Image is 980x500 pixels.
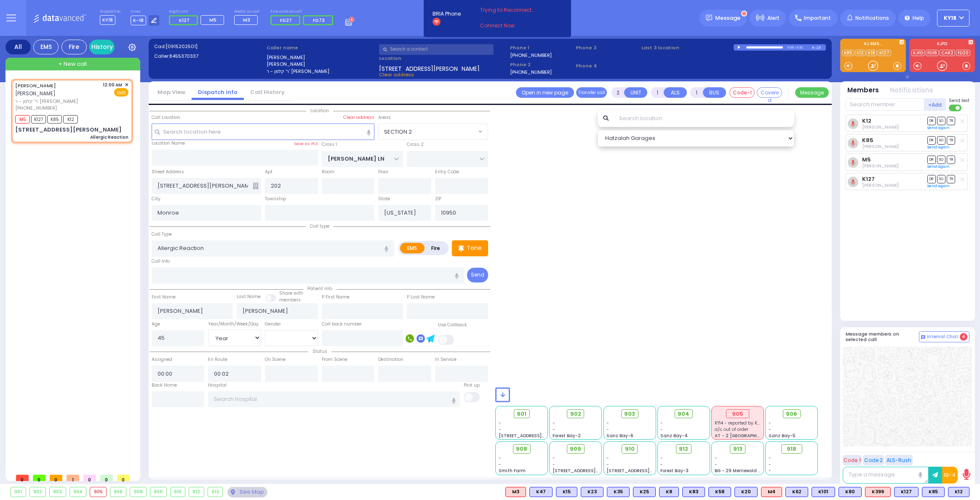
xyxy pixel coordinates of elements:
[715,468,762,474] span: BG - 29 Merriewold S.
[208,391,459,407] input: Search hospital
[378,169,388,175] label: Floor
[734,487,758,497] div: BLS
[660,433,688,439] span: Sanz Bay-4
[499,468,526,474] span: Smith Farm
[576,62,638,70] span: Phone 4
[927,156,936,164] span: DR
[279,290,303,296] small: Share with
[949,97,969,104] span: Send text
[956,50,970,56] a: FD20
[433,10,461,18] span: BRIA Phone
[785,487,808,497] div: K62
[499,433,578,439] span: [STREET_ADDRESS][PERSON_NAME]
[927,164,950,169] a: Send again
[209,16,216,23] span: M5
[847,86,879,95] button: Members
[757,87,782,98] button: Covered
[812,44,826,51] div: K-18
[606,420,609,426] span: -
[15,82,56,89] a: [PERSON_NAME]
[885,455,913,465] button: ALS-Rush
[208,321,261,328] div: Year/Month/Week/Day
[467,244,482,253] p: Tone
[927,334,958,340] span: Internal Chat
[15,98,100,105] span: ר' קלמן - ר' [PERSON_NAME]
[862,124,899,130] span: Bernard Babad
[894,487,919,497] div: BLS
[715,455,717,461] span: -
[499,420,501,426] span: -
[787,445,796,453] span: 918
[937,10,969,27] button: KY18
[682,487,705,497] div: BLS
[913,14,924,22] span: Help
[166,43,198,50] span: [0915202501]
[267,54,376,61] label: [PERSON_NAME]
[125,81,128,89] span: ✕
[606,461,609,468] span: -
[171,487,185,497] div: 910
[922,487,945,497] div: K85
[838,487,862,497] div: BLS
[840,42,906,48] label: KJ EMS...
[734,487,758,497] div: K20
[733,445,742,453] span: 913
[15,126,122,134] div: [STREET_ADDRESS][PERSON_NAME]
[761,487,782,497] div: M4
[130,487,146,497] div: 908
[855,14,889,22] span: Notifications
[322,141,337,148] label: Cross 1
[948,487,969,497] div: K12
[306,108,333,114] span: Location
[243,16,250,23] span: M3
[786,410,797,418] span: 906
[679,445,688,453] span: 912
[659,487,679,497] div: K8
[265,356,286,363] label: On Scene
[499,461,501,468] span: -
[926,50,939,56] a: FD16
[937,175,945,183] span: SO
[606,468,686,474] span: [STREET_ADDRESS][PERSON_NAME]
[89,40,115,54] a: History
[927,117,936,125] span: DR
[660,455,663,461] span: -
[927,136,936,144] span: DR
[682,487,705,497] div: K83
[253,183,259,189] span: Other building occupants
[189,487,204,497] div: 912
[553,433,581,439] span: Forest Bay-2
[103,82,122,88] span: 12:00 AM
[804,14,831,22] span: Important
[948,487,969,497] div: BLS
[866,50,877,56] a: K18
[70,487,86,497] div: 904
[83,475,96,481] span: 0
[379,71,414,78] span: Clear address
[865,487,891,497] div: ALS
[152,196,160,202] label: City
[553,426,555,433] span: -
[322,356,347,363] label: From Scene
[570,410,581,418] span: 902
[313,17,325,24] span: FD73
[553,468,632,474] span: [STREET_ADDRESS][PERSON_NAME]
[865,487,891,497] div: K399
[927,145,950,150] a: Send again
[384,128,412,136] span: SECTION 2
[379,65,480,71] span: [STREET_ADDRESS][PERSON_NAME]
[924,98,946,111] button: +Add
[862,137,873,143] a: K85
[660,468,689,474] span: Forest Bay-3
[378,114,391,121] label: Areas
[633,487,656,497] div: BLS
[927,125,950,130] a: Send again
[927,175,936,183] span: DR
[152,382,177,389] label: Back Home
[5,40,31,54] div: All
[607,487,630,497] div: BLS
[862,118,871,124] a: K12
[154,43,264,50] label: Cad:
[131,16,146,25] span: K-18
[152,124,375,140] input: Search location here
